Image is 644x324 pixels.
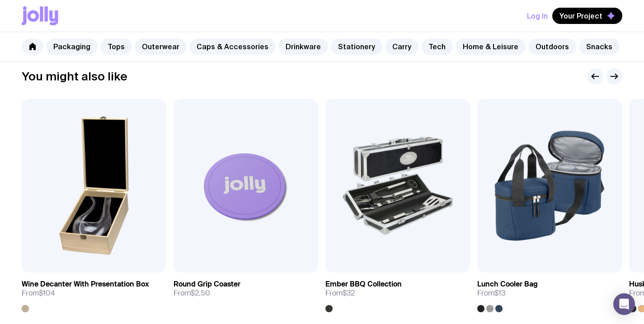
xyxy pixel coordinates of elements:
h3: Round Grip Coaster [174,280,240,289]
button: Your Project [552,8,622,24]
a: Drinkware [278,38,328,55]
a: Outerwear [135,38,187,55]
a: Packaging [46,38,98,55]
span: From [22,289,55,298]
span: $104 [39,288,55,298]
a: Lunch Cooler BagFrom$13 [477,272,622,312]
span: $13 [494,288,505,298]
a: Outdoors [528,38,576,55]
a: Tech [421,38,453,55]
a: Snacks [579,38,620,55]
span: Your Project [559,11,602,20]
a: Tops [100,38,132,55]
span: From [325,289,355,298]
a: Ember BBQ CollectionFrom$32 [325,272,470,312]
div: Open Intercom Messenger [613,293,635,315]
button: Log In [527,8,548,24]
a: Round Grip CoasterFrom$2.50 [174,272,318,305]
h3: Wine Decanter With Presentation Box [22,280,149,289]
span: From [174,289,210,298]
a: Wine Decanter With Presentation BoxFrom$104 [22,272,166,312]
h3: Ember BBQ Collection [325,280,402,289]
h2: You might also like [22,70,127,83]
span: $2.50 [191,288,210,298]
span: $32 [343,288,355,298]
a: Home & Leisure [456,38,526,55]
a: Caps & Accessories [189,38,276,55]
span: From [477,289,505,298]
h3: Lunch Cooler Bag [477,280,538,289]
a: Carry [385,38,418,55]
a: Stationery [331,38,382,55]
